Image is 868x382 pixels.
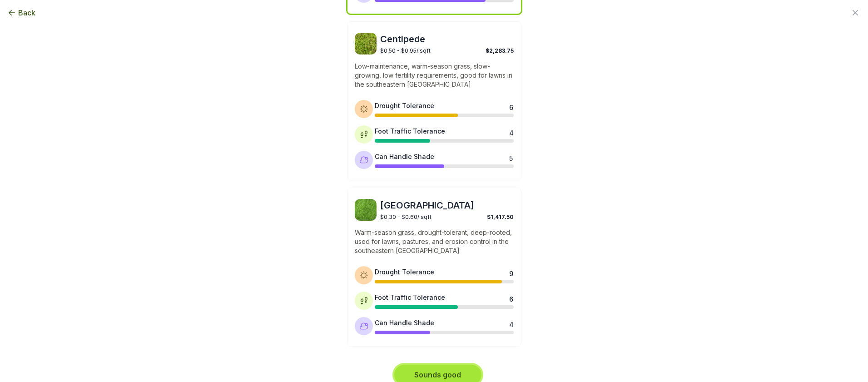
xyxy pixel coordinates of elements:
span: $1,417.50 [487,213,514,220]
img: Drought tolerance icon [359,271,368,280]
img: Bahia sod image [355,199,377,221]
img: Shade tolerance icon [359,322,368,331]
div: 6 [509,294,513,302]
span: $2,283.75 [486,47,514,54]
button: Back [7,7,35,18]
div: 5 [509,154,513,161]
div: Foot Traffic Tolerance [375,126,445,136]
span: Centipede [380,33,514,45]
img: Drought tolerance icon [359,104,368,114]
div: 4 [509,320,513,327]
p: Warm-season grass, drought-tolerant, deep-rooted, used for lawns, pastures, and erosion control i... [355,228,514,255]
img: Shade tolerance icon [359,155,368,164]
div: Drought Tolerance [375,267,434,277]
span: $0.30 - $0.60 / sqft [380,213,432,220]
img: Foot traffic tolerance icon [359,130,368,139]
img: Centipede sod image [355,33,377,55]
div: 6 [509,103,513,110]
div: 4 [509,128,513,135]
div: Drought Tolerance [375,101,434,110]
p: Low-maintenance, warm-season grass, slow-growing, low fertility requirements, good for lawns in t... [355,62,514,89]
div: Can Handle Shade [375,318,434,327]
div: Foot Traffic Tolerance [375,293,445,302]
img: Foot traffic tolerance icon [359,296,368,305]
div: Can Handle Shade [375,152,434,161]
span: $0.50 - $0.95 / sqft [380,47,431,54]
span: Back [18,7,35,18]
span: [GEOGRAPHIC_DATA] [380,199,514,212]
div: 9 [509,269,513,276]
